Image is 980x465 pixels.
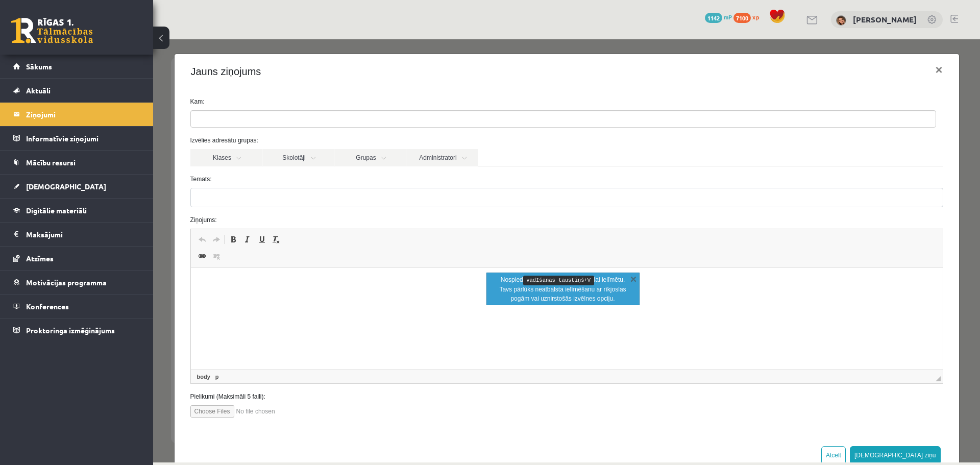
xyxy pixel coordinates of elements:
[109,110,181,127] a: Skolotāji
[26,302,69,311] span: Konferences
[26,158,76,167] span: Mācību resursi
[42,333,59,342] a: body elements
[30,135,798,144] label: Temats:
[42,210,56,224] a: Saite (vadīšanas taustiņš+K)
[26,206,87,215] span: Digitālie materiāli
[26,326,115,335] span: Proktoringa izmēģinājums
[733,13,764,21] a: 7100 xp
[38,25,108,40] h4: Jauns ziņojums
[774,16,797,45] button: ×
[13,247,140,270] a: Atzīmes
[37,110,109,127] a: Klases
[782,337,788,342] span: Mērogot
[87,193,102,207] a: Slīpraksts (vadīšanas taustiņš+I)
[60,333,68,342] a: p elements
[116,193,130,207] a: Noņemt stilus
[13,295,140,318] a: Konferences
[13,223,140,246] a: Maksājumi
[13,55,140,78] a: Sākums
[370,236,441,246] kbd: vadīšanas taustiņš+V
[26,103,140,126] legend: Ziņojumi
[13,319,140,342] a: Proktoringa izmēģinājums
[42,193,56,207] a: Atcelt (vadīšanas taustiņš+Z)
[346,236,474,264] p: Nospied lai ielīmētu. Tavs pārlūks neatbalsta ielīmēšanu ar rīkjoslas pogām vai uznirstošās izvēl...
[181,110,253,127] a: Grupas
[26,86,51,95] span: Aktuāli
[26,182,106,191] span: [DEMOGRAPHIC_DATA]
[13,79,140,102] a: Aktuāli
[26,278,107,287] span: Motivācijas programma
[26,254,54,263] span: Atzīmes
[13,175,140,198] a: [DEMOGRAPHIC_DATA]
[668,407,693,425] button: Atcelt
[56,210,70,224] a: Atsaistīt
[38,228,790,330] iframe: Bagātinātā teksta redaktors, wiswyg-editor-47433745223160-1760008038-312
[13,271,140,294] a: Motivācijas programma
[26,62,52,71] span: Sākums
[13,103,140,126] a: Ziņojumi
[11,18,93,43] a: Rīgas 1. Tālmācības vidusskola
[853,14,917,25] a: [PERSON_NAME]
[30,58,798,67] label: Kam:
[333,233,486,266] div: info
[26,127,140,150] legend: Informatīvie ziņojumi
[102,193,116,207] a: Pasvītrojums (vadīšanas taustiņš+U)
[705,13,722,23] span: 1142
[56,193,70,207] a: Atkārtot (vadīšanas taustiņš+Y)
[13,127,140,150] a: Informatīvie ziņojumi
[705,13,732,21] a: 1142 mP
[30,176,798,185] label: Ziņojums:
[73,193,87,207] a: Treknraksts (vadīšanas taustiņš+B)
[836,15,846,26] img: Kendija Anete Kraukle
[724,13,732,21] span: mP
[26,223,140,246] legend: Maksājumi
[13,199,140,222] a: Digitālie materiāli
[30,353,798,362] label: Pielikumi (Maksimāli 5 faili):
[253,110,325,127] a: Administratori
[752,13,759,21] span: xp
[13,151,140,174] a: Mācību resursi
[30,96,798,106] label: Izvēlies adresātu grupas:
[697,407,788,425] button: [DEMOGRAPHIC_DATA] ziņu
[733,13,751,23] span: 7100
[475,234,485,244] a: Aizvērt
